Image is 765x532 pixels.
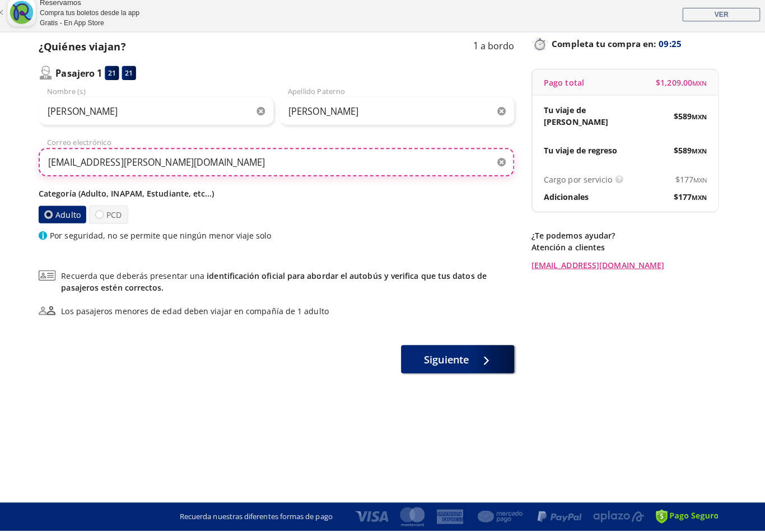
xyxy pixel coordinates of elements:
[674,150,707,162] span: $ 589
[534,43,719,58] p: Completa tu compra en :
[534,234,719,246] p: ¿Te podemos ayudar?
[63,73,109,86] p: Pasajero 1
[692,118,707,127] small: MXN
[546,150,619,162] p: Tu viaje de regreso
[692,152,707,161] small: MXN
[46,46,133,61] p: ¿Quiénes viajan?
[58,234,277,246] p: Por seguridad, no se permite que ningún menor viaje solo
[69,274,489,297] a: identificación oficial para abordar el autobús y verifica que tus datos de pasajeros estén correc...
[48,25,146,35] div: Gratis - En App Store
[46,103,279,131] input: Nombre (s)
[186,512,337,524] p: Recuerda nuestras diferentes formas de pago
[48,4,146,16] div: Reservamos
[657,83,707,95] span: $ 1,209.00
[693,85,707,94] small: MXN
[534,246,719,258] p: Atención a clientes
[660,44,682,57] span: 09:25
[676,179,707,190] span: $ 177
[5,16,12,23] a: Cerrar
[96,210,135,228] label: PCD
[700,467,754,521] iframe: Messagebird Livechat Widget
[546,196,590,208] p: Adicionales
[69,309,333,320] div: Los pasajeros menores de edad deben viajar en compañía de 1 adulto
[476,46,517,61] p: 1 a bordo
[683,15,760,29] a: VER
[46,153,517,181] input: Correo electrónico
[112,72,126,86] div: 21
[674,116,707,128] span: $ 589
[129,72,143,86] div: 21
[534,263,719,275] a: [EMAIL_ADDRESS][DOMAIN_NAME]
[46,193,517,204] p: Categoría (Adulto, INAPAM, Estudiante, etc...)
[546,110,627,133] p: Tu viaje de [PERSON_NAME]
[546,83,586,95] p: Pago total
[46,211,94,228] label: Adulto
[546,179,614,190] p: Cargo por servicio
[428,355,472,370] span: Siguiente
[48,15,146,25] div: Compra tus boletos desde la app
[69,274,517,297] span: Recuerda que deberás presentar una
[694,181,707,189] small: MXN
[674,196,707,208] span: $ 177
[692,198,707,207] small: MXN
[284,103,517,131] input: Apellido Paterno
[715,18,729,26] span: VER
[405,348,517,376] button: Siguiente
